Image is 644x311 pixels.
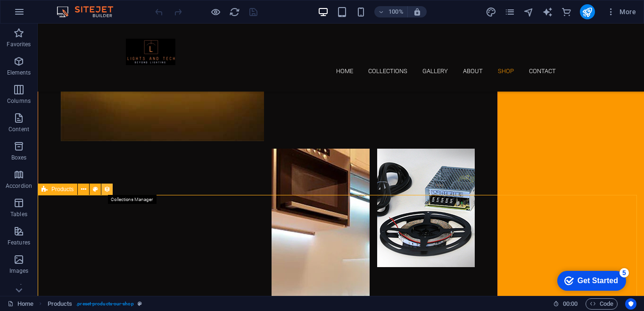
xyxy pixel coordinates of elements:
span: More [606,7,636,17]
span: 00 00 [563,298,578,310]
button: Usercentrics [625,298,636,310]
h6: 100% [388,6,404,17]
i: Reload page [229,7,240,17]
span: : [570,300,571,307]
button: Click here to leave preview mode and continue editing [210,6,221,17]
i: Navigator [523,7,534,17]
button: text_generator [542,6,553,17]
button: reload [229,6,240,17]
i: Pages (Ctrl+Alt+S) [504,7,515,17]
h6: Session time [553,298,578,310]
div: 5 [67,2,77,11]
button: navigator [523,6,535,17]
button: design [486,6,497,17]
p: Tables [10,210,27,218]
p: Content [8,126,29,133]
span: Code [590,298,613,310]
i: This element is a customizable preset [138,301,142,306]
p: Images [9,267,29,275]
span: Products [51,186,74,192]
i: Commerce [561,7,572,17]
button: Code [586,298,618,310]
img: Editor Logo [54,6,125,17]
p: Accordion [6,182,32,190]
div: Get Started 5 items remaining, 0% complete [5,5,74,25]
i: On resize automatically adjust zoom level to fit chosen device. [413,8,421,16]
a: Click to cancel selection. Double-click to open Pages [8,298,33,310]
button: pages [504,6,516,17]
i: Publish [582,7,593,17]
p: Columns [7,97,31,105]
nav: breadcrumb [48,298,142,310]
div: Get Started [25,10,66,19]
button: 100% [374,6,408,17]
span: . preset-products-our-shop [76,298,133,310]
p: Favorites [7,41,31,48]
i: AI Writer [542,7,553,17]
button: publish [580,4,595,19]
span: Click to select. Double-click to edit [48,298,73,310]
button: More [603,4,640,19]
p: Boxes [11,154,27,161]
i: Design (Ctrl+Alt+Y) [486,7,496,17]
p: Elements [7,69,31,76]
mark: Collections Manager [108,195,157,204]
p: Features [8,239,30,246]
button: commerce [561,6,572,17]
